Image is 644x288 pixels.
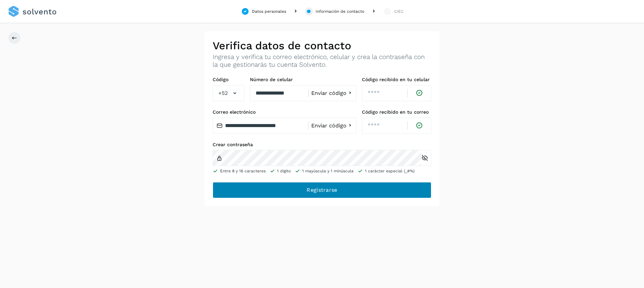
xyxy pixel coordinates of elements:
[213,53,431,69] p: Ingresa y verifica tu correo electrónico, celular y crea la contraseña con la que gestionarás tu ...
[213,142,431,148] label: Crear contraseña
[213,109,357,115] label: Correo electrónico
[213,168,266,174] li: Entre 8 y 16 caracteres
[311,123,346,128] span: Enviar código
[270,168,291,174] li: 1 dígito
[295,168,354,174] li: 1 mayúscula y 1 minúscula
[250,77,357,82] label: Número de celular
[311,90,354,97] button: Enviar código
[311,91,346,96] span: Enviar código
[394,8,404,14] div: CIEC
[316,8,364,14] div: Información de contacto
[213,182,431,198] button: Registrarse
[213,77,245,82] label: Código
[213,39,431,52] h2: Verifica datos de contacto
[307,186,337,194] span: Registrarse
[362,77,431,82] label: Código recibido en tu celular
[362,109,431,115] label: Código recibido en tu correo
[358,168,415,174] li: 1 carácter especial (_#%)
[218,89,228,97] span: +52
[252,8,286,14] div: Datos personales
[311,122,354,129] button: Enviar código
